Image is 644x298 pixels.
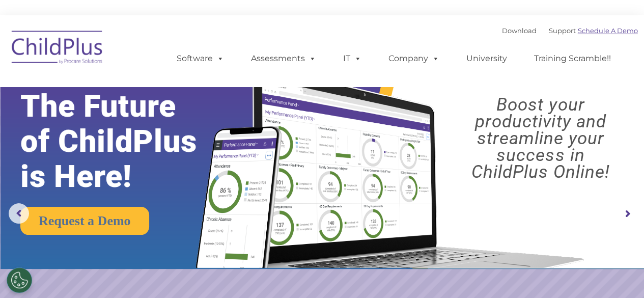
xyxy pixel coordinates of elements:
a: Company [378,48,450,69]
a: Training Scramble!! [524,48,621,69]
a: Software [166,48,234,69]
a: IT [333,48,372,69]
span: Phone number [142,109,185,117]
rs-layer: Boost your productivity and streamline your success in ChildPlus Online! [445,96,636,180]
rs-layer: The Future of ChildPlus is Here! [20,89,226,194]
button: Cookies Settings [7,267,32,293]
a: Assessments [241,48,326,69]
span: Last name [142,67,173,75]
a: University [456,48,517,69]
a: Request a Demo [20,207,149,235]
img: ChildPlus by Procare Solutions [7,23,108,74]
font: | [502,26,638,35]
a: Schedule A Demo [578,26,638,35]
a: Support [549,26,576,35]
a: Download [502,26,537,35]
